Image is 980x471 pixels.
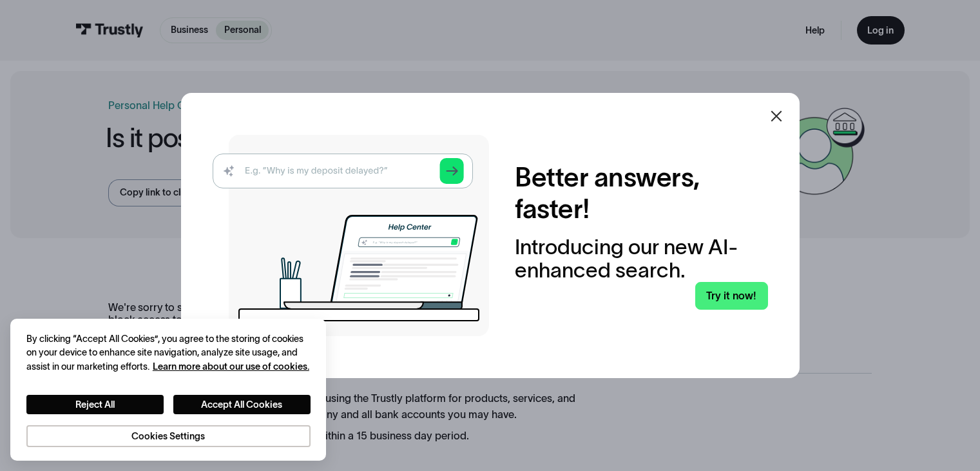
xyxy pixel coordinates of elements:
a: More information about your privacy, opens in a new tab [153,361,309,372]
div: Privacy [26,332,311,448]
h2: Better answers, faster! [515,161,767,225]
div: Introducing our new AI-enhanced search. [515,235,767,282]
div: By clicking “Accept All Cookies”, you agree to the storing of cookies on your device to enhance s... [26,332,311,374]
button: Reject All [26,395,164,415]
a: Try it now! [695,282,768,310]
button: Cookies Settings [26,425,311,448]
button: Accept All Cookies [173,395,311,415]
div: Cookie banner [10,319,326,460]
